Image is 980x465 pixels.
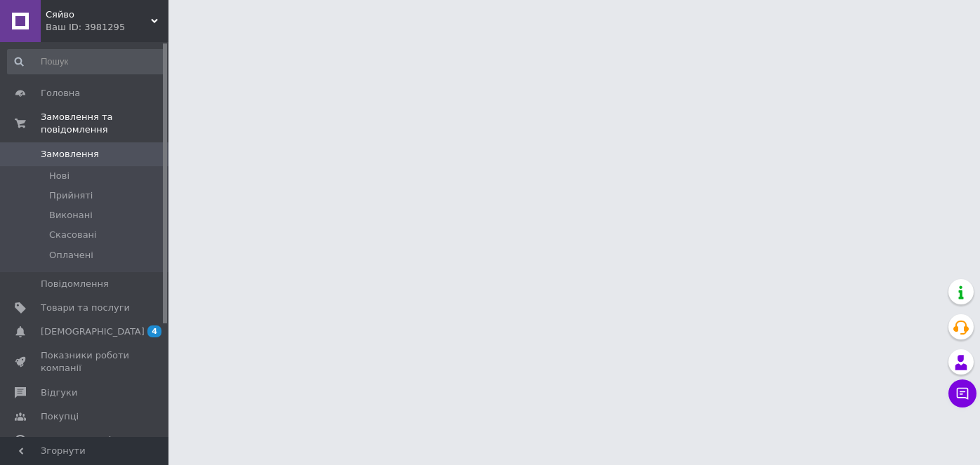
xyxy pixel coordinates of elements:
[7,49,166,74] input: Пошук
[49,229,97,241] span: Скасовані
[46,21,168,34] div: Ваш ID: 3981295
[49,209,93,222] span: Виконані
[41,325,145,338] span: [DEMOGRAPHIC_DATA]
[46,8,151,21] span: Сяйво
[41,386,77,399] span: Відгуки
[41,278,109,290] span: Повідомлення
[49,249,93,262] span: Оплачені
[41,148,99,161] span: Замовлення
[41,111,168,136] span: Замовлення та повідомлення
[41,410,79,423] span: Покупці
[49,170,69,182] span: Нові
[147,325,161,337] span: 4
[41,302,130,314] span: Товари та послуги
[41,349,130,375] span: Показники роботи компанії
[948,379,976,407] button: Чат з покупцем
[49,189,93,202] span: Прийняті
[41,434,117,447] span: Каталог ProSale
[41,87,80,100] span: Головна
